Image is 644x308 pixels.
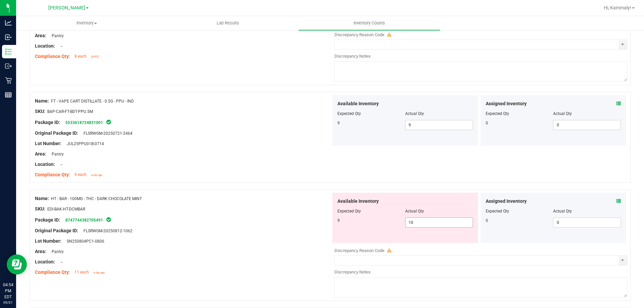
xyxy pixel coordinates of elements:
a: Inventory Counts [299,16,440,30]
inline-svg: Reports [5,91,12,98]
span: -- [57,44,62,49]
input: 10 [406,218,473,227]
input: 0 [553,120,621,130]
span: Inventory Counts [344,20,394,26]
span: Location: [35,259,55,264]
span: Pantry [48,34,64,38]
span: Discrepancy Reason Code [334,248,384,253]
span: Lot Number: [35,238,61,244]
span: Available Inventory [337,198,379,205]
span: FLSRWGM-20250721-2464 [80,131,132,136]
span: Location: [35,43,55,49]
span: Name: [35,98,49,104]
span: 9 each [74,172,87,177]
span: Compliance Qty: [35,269,70,275]
span: Actual Qty [405,111,424,116]
span: HT - BAR - 100MG - THC - DARK CHOCOLATE MINT [51,196,142,201]
input: 0 [553,218,621,227]
span: Area: [35,151,46,157]
span: Expected Qty [337,209,361,213]
span: Lab Results [208,20,248,26]
span: Package ID: [35,217,60,223]
span: SKU: [35,206,45,211]
span: Hi, Kammaly! [604,5,631,10]
div: Actual Qty [553,208,621,214]
div: 0 [486,218,553,224]
span: Name: [35,196,49,201]
div: Discrepancy Notes [334,53,627,60]
span: 9 [337,218,340,223]
span: a day ago [93,271,105,274]
span: Pantry [48,152,64,157]
span: Location: [35,162,55,167]
inline-svg: Inbound [5,34,12,41]
a: 8747744382705491 [65,218,103,223]
div: Expected Qty [486,208,553,214]
p: 09/21 [3,300,13,305]
span: -- [57,162,62,167]
span: Assigned Inventory [486,198,527,205]
iframe: Resource center [7,254,27,274]
span: Inventory [16,20,157,26]
span: Actual Qty [405,209,424,213]
span: 8 each [74,54,87,59]
span: FT - VAPE CART DISTILLATE - 0.5G - PPU - IND [51,99,134,104]
inline-svg: Outbound [5,63,12,69]
span: JUL25PPU01B-0714 [63,141,104,146]
a: Inventory [16,16,157,30]
span: [DATE] [91,55,99,58]
div: Actual Qty [553,111,621,117]
p: 04:54 PM EDT [3,282,13,300]
span: BAP-CAR-FT-BDT-PPU.5M [47,109,93,114]
span: -- [57,260,62,264]
span: Compliance Qty: [35,172,70,177]
div: Expected Qty [486,111,553,117]
inline-svg: Inventory [5,48,12,55]
a: Lab Results [157,16,299,30]
span: 9 [337,121,340,125]
a: 5533618724831001 [65,120,103,125]
span: select [619,256,627,265]
span: In Sync [106,216,112,223]
inline-svg: Analytics [5,19,12,26]
span: Assigned Inventory [486,100,527,107]
span: Compliance Qty: [35,54,70,59]
div: Discrepancy Notes [334,269,627,275]
span: 11 each [74,270,89,274]
span: Discrepancy Reason Code [334,32,384,37]
inline-svg: Retail [5,77,12,84]
span: Area: [35,33,46,38]
span: select [619,40,627,49]
span: FLSRWGM-20250812-1062 [80,229,132,233]
span: Area: [35,249,46,254]
span: [PERSON_NAME] [48,5,85,11]
span: Pantry [48,249,64,254]
span: Available Inventory [337,100,379,107]
span: Lot Number: [35,141,61,146]
span: a day ago [91,174,102,177]
span: SN250804PC1-0806 [63,239,104,244]
span: Package ID: [35,120,60,125]
span: Original Package ID: [35,228,78,233]
span: Expected Qty [337,111,361,116]
span: SKU: [35,109,45,114]
span: EDI-BAK-HT-DCMBAR [47,207,85,211]
span: Original Package ID: [35,130,78,136]
input: 9 [406,120,473,130]
div: 0 [486,120,553,126]
span: In Sync [106,119,112,125]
